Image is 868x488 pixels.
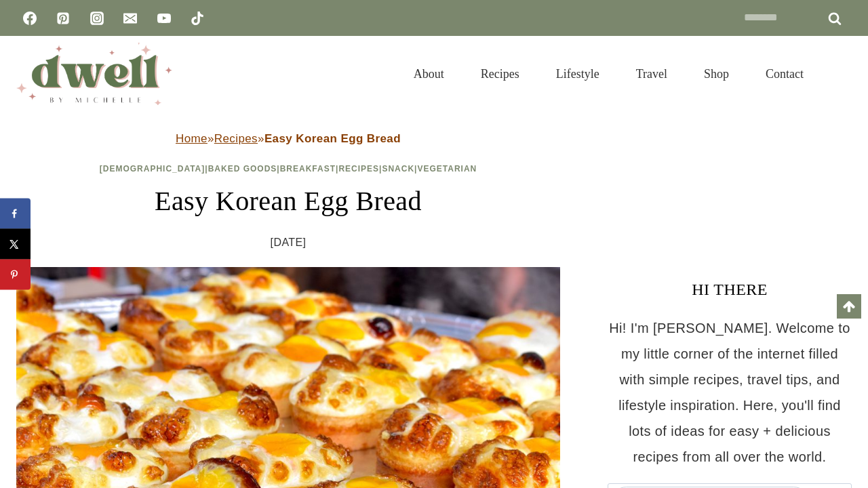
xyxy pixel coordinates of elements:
[100,164,477,174] span: | | | | |
[608,277,852,302] h3: HI THERE
[417,164,477,174] a: Vegetarian
[151,5,178,32] a: YouTube
[837,294,861,319] a: Scroll to top
[117,5,144,32] a: Email
[83,5,111,32] a: Instagram
[608,315,852,470] p: Hi! I'm [PERSON_NAME]. Welcome to my little corner of the internet filled with simple recipes, tr...
[338,164,379,174] a: Recipes
[100,164,205,174] a: [DEMOGRAPHIC_DATA]
[264,132,401,145] strong: Easy Korean Egg Bread
[686,50,747,98] a: Shop
[208,164,277,174] a: Baked Goods
[214,132,258,145] a: Recipes
[395,50,462,98] a: About
[16,5,43,32] a: Facebook
[538,50,618,98] a: Lifestyle
[747,50,822,98] a: Contact
[280,164,336,174] a: Breakfast
[16,181,560,222] h1: Easy Korean Egg Bread
[395,50,822,98] nav: Primary Navigation
[271,232,307,253] time: [DATE]
[176,132,208,145] a: Home
[184,5,211,32] a: TikTok
[16,43,172,105] img: DWELL by michelle
[462,50,538,98] a: Recipes
[176,132,401,145] span: » »
[829,62,852,85] button: View Search Form
[50,5,77,32] a: Pinterest
[382,164,414,174] a: Snack
[618,50,686,98] a: Travel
